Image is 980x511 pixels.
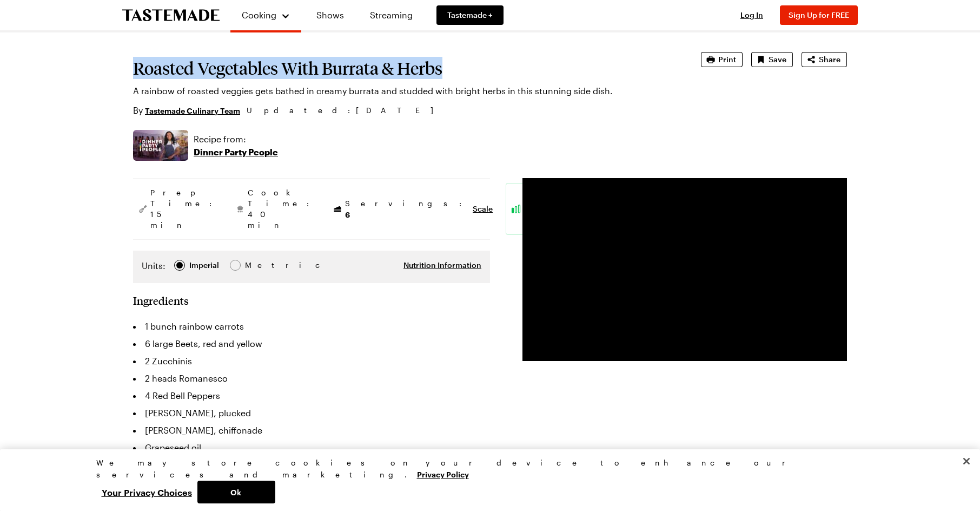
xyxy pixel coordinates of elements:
span: Save [769,54,786,65]
span: Imperial [189,259,220,271]
li: 4 Red Bell Peppers [133,387,490,404]
li: Grapeseed oil [133,439,490,456]
span: Cook Time: 40 min [248,187,315,231]
span: Prep Time: 15 min [150,187,217,231]
span: 6 [345,209,350,219]
li: 1 bunch rainbow carrots [133,318,490,335]
button: Your Privacy Choices [96,481,197,503]
button: Save recipe [751,52,793,67]
a: Tastemade Culinary Team [145,104,240,116]
p: Recipe from: [194,133,278,146]
button: Ok [197,481,275,503]
a: Recipe from:Dinner Party People [194,133,278,159]
button: Share [802,52,847,67]
span: Updated : [DATE] [247,104,444,116]
h2: Ingredients [133,294,189,307]
button: Log In [730,10,773,21]
div: Metric [245,259,268,271]
div: Imperial [189,259,219,271]
div: We may store cookies on your device to enhance our services and marketing. [96,457,875,481]
p: Dinner Party People [194,146,278,159]
li: 6 large Beets, red and yellow [133,335,490,352]
span: Log In [740,10,763,19]
li: [PERSON_NAME], plucked [133,404,490,422]
p: By [133,104,240,117]
p: A rainbow of roasted veggies gets bathed in creamy burrata and studded with bright herbs in this ... [133,84,671,97]
span: Share [819,54,840,65]
div: Imperial Metric [142,259,268,274]
button: Nutrition Information [403,260,481,271]
img: Show where recipe is used [133,130,188,161]
button: Scale [473,204,493,214]
button: Cooking [241,4,290,26]
li: [PERSON_NAME], chiffonade [133,422,490,439]
a: To Tastemade Home Page [122,9,220,22]
h1: Roasted Vegetables With Burrata & Herbs [133,58,671,78]
button: Close [955,449,978,473]
a: More information about your privacy, opens in a new tab [417,469,469,479]
span: Tastemade + [447,10,493,21]
label: Units: [142,259,165,272]
li: 2 Zucchinis [133,352,490,370]
span: Cooking [242,10,276,20]
button: Sign Up for FREE [780,5,858,25]
a: Tastemade + [436,5,504,25]
button: Print [701,52,743,67]
span: Metric [245,259,269,271]
span: Print [718,54,736,65]
div: Privacy [96,457,875,503]
li: 2 heads Romanesco [133,370,490,387]
span: Sign Up for FREE [789,10,849,19]
video-js: Video Player [522,178,847,361]
span: Servings: [345,198,467,220]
